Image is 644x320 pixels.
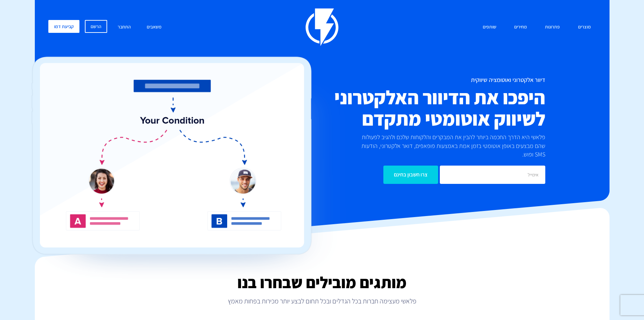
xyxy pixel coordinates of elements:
input: צרו חשבון בחינם [383,166,438,184]
a: מוצרים [573,20,596,35]
a: משאבים [142,20,167,35]
p: פלאשי מעצימה חברות בכל הגדלים ובכל תחום לבצע יותר מכירות בפחות מאמץ [35,296,610,306]
a: הרשם [85,20,107,33]
a: שותפים [478,20,501,35]
p: פלאשי היא הדרך החכמה ביותר להבין את המבקרים והלקוחות שלכם ולהגיב לפעולות שהם מבצעים באופן אוטומטי... [350,133,545,159]
a: קביעת דמו [48,20,79,33]
a: מחירים [509,20,532,35]
h2: היפכו את הדיוור האלקטרוני לשיווק אוטומטי מתקדם [282,87,545,129]
input: אימייל [440,166,545,184]
h2: מותגים מובילים שבחרו בנו [35,274,610,291]
a: פתרונות [540,20,565,35]
h1: דיוור אלקטרוני ואוטומציה שיווקית [282,77,545,83]
a: התחבר [113,20,136,35]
